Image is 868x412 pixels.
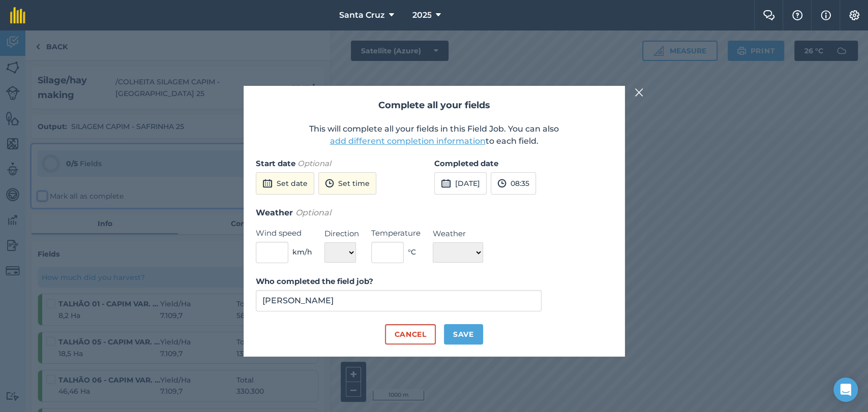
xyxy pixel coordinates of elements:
label: Direction [324,228,359,240]
img: svg+xml;base64,PHN2ZyB4bWxucz0iaHR0cDovL3d3dy53My5vcmcvMjAwMC9zdmciIHdpZHRoPSIyMiIgaGVpZ2h0PSIzMC... [635,86,644,99]
label: Temperature [371,227,421,239]
span: km/h [292,246,312,258]
img: svg+xml;base64,PD94bWwgdmVyc2lvbj0iMS4wIiBlbmNvZGluZz0idXRmLTgiPz4KPCEtLSBHZW5lcmF0b3I6IEFkb2JlIE... [497,177,506,189]
img: svg+xml;base64,PHN2ZyB4bWxucz0iaHR0cDovL3d3dy53My5vcmcvMjAwMC9zdmciIHdpZHRoPSIxNyIgaGVpZ2h0PSIxNy... [821,9,831,21]
img: svg+xml;base64,PD94bWwgdmVyc2lvbj0iMS4wIiBlbmNvZGluZz0idXRmLTgiPz4KPCEtLSBHZW5lcmF0b3I6IEFkb2JlIE... [441,177,451,189]
h2: Complete all your fields [256,98,613,113]
span: Santa Cruz [339,9,384,21]
img: A cog icon [848,10,860,20]
em: Optional [295,208,331,217]
img: fieldmargin Logo [10,7,25,23]
strong: Start date [256,159,295,168]
img: svg+xml;base64,PD94bWwgdmVyc2lvbj0iMS4wIiBlbmNvZGluZz0idXRmLTgiPz4KPCEtLSBHZW5lcmF0b3I6IEFkb2JlIE... [325,177,334,189]
strong: Completed date [434,159,498,168]
img: svg+xml;base64,PD94bWwgdmVyc2lvbj0iMS4wIiBlbmNvZGluZz0idXRmLTgiPz4KPCEtLSBHZW5lcmF0b3I6IEFkb2JlIE... [262,177,273,189]
strong: Who completed the field job? [256,276,373,286]
button: Set time [318,172,376,195]
span: 2025 [412,9,431,21]
button: Cancel [385,324,435,344]
button: Save [444,324,483,344]
p: This will complete all your fields in this Field Job. You can also to each field. [256,123,613,147]
label: Weather [433,228,483,240]
label: Wind speed [256,227,312,239]
em: Optional [297,159,331,168]
div: Open Intercom Messenger [833,377,858,402]
span: ° C [408,246,416,258]
button: 08:35 [491,172,536,195]
img: A question mark icon [791,10,803,20]
button: [DATE] [434,172,487,195]
h3: Weather [256,206,613,219]
button: add different completion information [330,135,486,147]
img: Two speech bubbles overlapping with the left bubble in the forefront [763,10,775,20]
button: Set date [256,172,314,195]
